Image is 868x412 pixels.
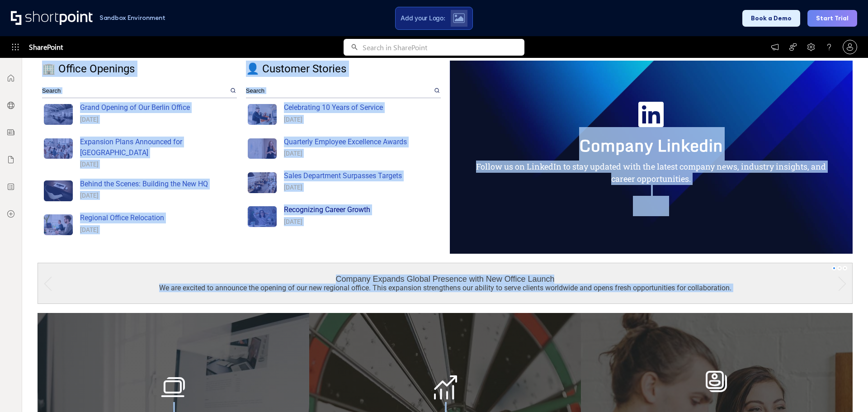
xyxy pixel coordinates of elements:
div: [DATE] [80,160,235,169]
div: Company Expands Global Presence with New Office Launch [336,275,555,283]
input: Search [42,84,229,98]
span: Follow us on LinkedIn to stay updated with the latest company news, industry insights, and career... [476,161,826,184]
button: Start Trial [807,10,857,27]
button: Book a Demo [742,10,800,27]
div: Quarterly Employee Excellence Awards [284,137,439,147]
div: Behind the Scenes: Building the New HQ [80,179,235,189]
div: [DATE] [284,149,439,158]
div: Recognizing Career Growth [284,204,439,215]
div: Sales Department Surpasses Targets [284,170,439,181]
input: Search in SharePoint [363,39,524,56]
div: Grand Opening of Our Berlin Office [80,102,235,113]
iframe: LinkedIn Embedded Content [633,196,669,216]
div: [DATE] [284,217,439,226]
input: Search [246,84,433,98]
div: Regional Office Relocation [80,213,235,223]
div: [DATE] [80,115,235,124]
div: Expansion Plans Announced for [GEOGRAPHIC_DATA] [80,137,235,158]
div: [DATE] [284,183,439,192]
img: Upload logo [453,13,465,23]
iframe: Chat Widget [823,369,868,412]
div: ​ ​ [467,127,835,196]
span: Company Linkedin [579,132,723,158]
span: Add your Logo: [401,14,445,22]
span: 🏢 Office Openings [42,62,135,75]
div: Celebrating 10 Years of Service [284,102,439,113]
div: [DATE] [80,225,235,234]
span: 👤 Customer Stories [246,62,346,75]
h1: Sandbox Environment [99,15,165,20]
div: [DATE] [284,115,439,124]
div: [DATE] [80,191,235,200]
span: SharePoint [29,36,63,58]
div: We are excited to announce the opening of our new regional office. This expansion strengthens our... [56,284,834,292]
